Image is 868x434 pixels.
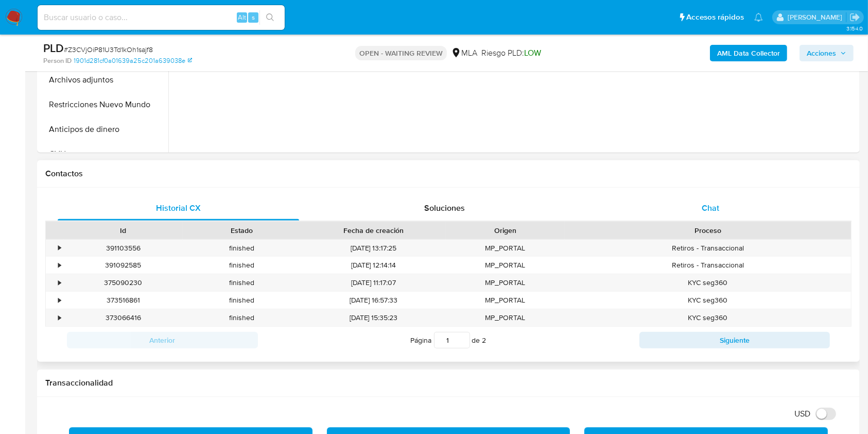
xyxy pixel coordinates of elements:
div: finished [183,257,302,274]
div: finished [183,274,302,291]
div: finished [183,309,302,326]
b: AML Data Collector [717,45,780,61]
span: Soluciones [424,202,465,214]
a: 1901d281cf0a01639a25c201a639038e [74,56,192,65]
p: valentina.santellan@mercadolibre.com [788,12,846,22]
span: Historial CX [156,202,201,214]
div: MP_PORTAL [446,274,565,291]
div: MP_PORTAL [446,309,565,326]
div: MP_PORTAL [446,240,565,257]
div: Proceso [572,225,844,236]
div: 391103556 [64,240,183,257]
div: finished [183,240,302,257]
h1: Contactos [45,169,852,179]
div: • [58,313,61,323]
button: Archivos adjuntos [40,68,168,92]
div: • [58,278,61,288]
div: Estado [190,225,294,236]
div: • [58,295,61,305]
input: Buscar usuario o caso... [38,11,285,24]
div: KYC seg360 [565,292,851,309]
div: Retiros - Transaccional [565,257,851,274]
button: Anterior [67,332,258,348]
b: PLD [43,40,64,56]
div: 373516861 [64,292,183,309]
span: s [252,12,255,22]
div: MLA [451,47,477,59]
span: Acciones [807,45,836,61]
div: Fecha de creación [308,225,439,236]
span: 3.154.0 [846,24,863,32]
span: Riesgo PLD: [481,47,541,59]
button: Restricciones Nuevo Mundo [40,92,168,117]
div: KYC seg360 [565,309,851,326]
div: • [58,260,61,270]
div: [DATE] 15:35:23 [301,309,446,326]
a: Notificaciones [754,13,763,22]
span: Alt [238,12,246,22]
span: Chat [702,202,719,214]
div: Origen [453,225,558,236]
button: search-icon [259,10,281,25]
b: Person ID [43,56,72,65]
span: Accesos rápidos [686,12,744,23]
span: Página de [411,332,487,348]
button: Acciones [800,45,854,61]
a: Salir [849,12,860,23]
div: [DATE] 12:14:14 [301,257,446,274]
h1: Transaccionalidad [45,378,852,388]
div: MP_PORTAL [446,292,565,309]
span: # Z3CVjOiP81U3Td1kOh1sajf8 [64,44,153,55]
div: 373066416 [64,309,183,326]
div: MP_PORTAL [446,257,565,274]
div: Id [71,225,176,236]
button: Siguiente [639,332,830,348]
button: AML Data Collector [710,45,787,61]
span: LOW [524,47,541,59]
button: Anticipos de dinero [40,117,168,142]
button: CVU [40,142,168,166]
div: [DATE] 11:17:07 [301,274,446,291]
div: [DATE] 13:17:25 [301,240,446,257]
div: • [58,243,61,253]
div: finished [183,292,302,309]
div: [DATE] 16:57:33 [301,292,446,309]
div: Retiros - Transaccional [565,240,851,257]
div: 375090230 [64,274,183,291]
span: 2 [482,335,487,345]
p: OPEN - WAITING REVIEW [355,46,447,60]
div: KYC seg360 [565,274,851,291]
div: 391092585 [64,257,183,274]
